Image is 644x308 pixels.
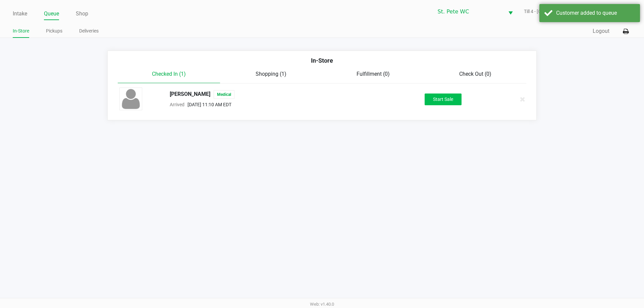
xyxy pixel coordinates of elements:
span: Arrived [170,102,184,107]
span: Shopping (1) [256,71,286,77]
a: Queue [44,9,59,18]
span: Till 4 - [GEOGRAPHIC_DATA] [524,8,595,15]
button: Select [504,4,517,19]
span: [DATE] 11:10 AM EDT [184,102,231,107]
a: Pickups [46,27,62,35]
a: Deliveries [79,27,99,35]
span: Check Out (0) [459,71,491,77]
span: In-Store [311,57,333,64]
span: St. Pete WC [438,8,500,16]
span: Medical [214,90,234,99]
span: Web: v1.40.0 [310,302,334,307]
a: In-Store [13,27,29,35]
a: Intake [13,9,27,18]
div: Customer added to queue [556,9,635,17]
button: Start Sale [425,94,462,105]
a: Shop [76,9,88,18]
span: Checked In (1) [152,71,186,77]
button: Logout [593,27,609,35]
span: Fulfillment (0) [357,71,390,77]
